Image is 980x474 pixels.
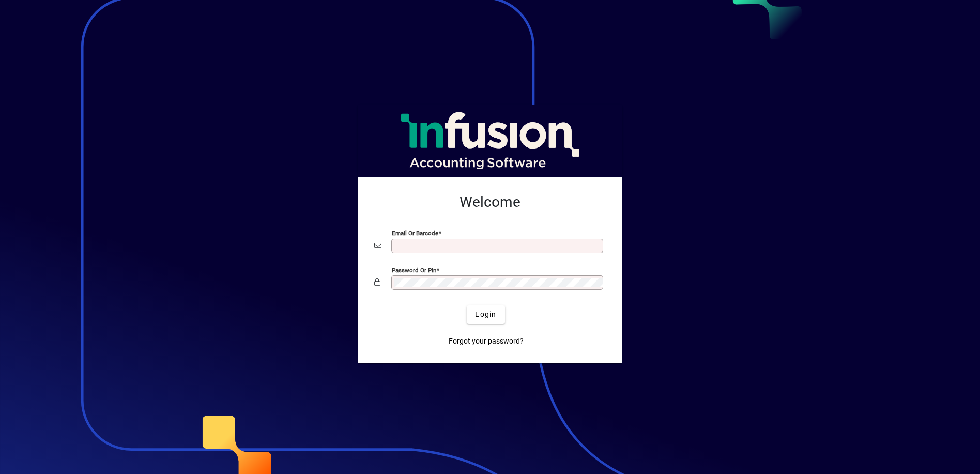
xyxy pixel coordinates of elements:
[445,332,528,351] a: Forgot your password?
[392,229,438,236] mat-label: Email or Barcode
[475,309,496,320] span: Login
[374,194,606,211] h2: Welcome
[449,336,524,347] span: Forgot your password?
[467,305,504,324] button: Login
[392,266,436,273] mat-label: Password or Pin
